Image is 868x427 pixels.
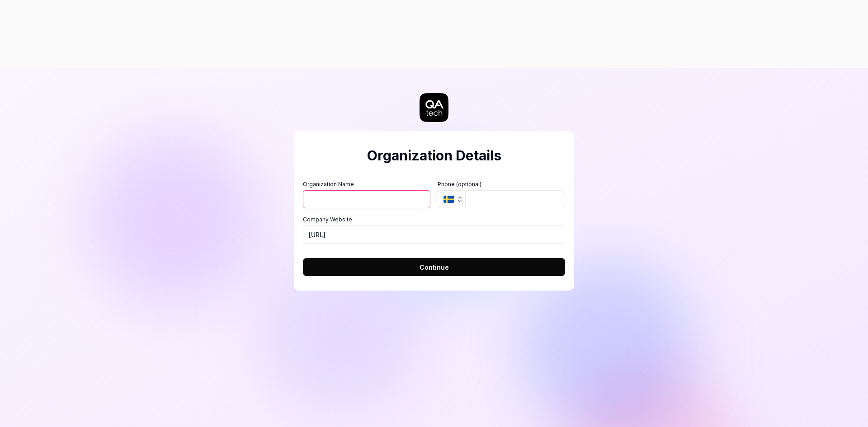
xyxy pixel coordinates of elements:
[420,263,449,272] span: Continue
[303,180,430,188] label: Organization Name
[303,145,565,166] h2: Organization Details
[303,216,565,224] label: Company Website
[303,258,565,276] button: Continue
[438,180,565,188] label: Phone (optional)
[303,225,565,244] input: https://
